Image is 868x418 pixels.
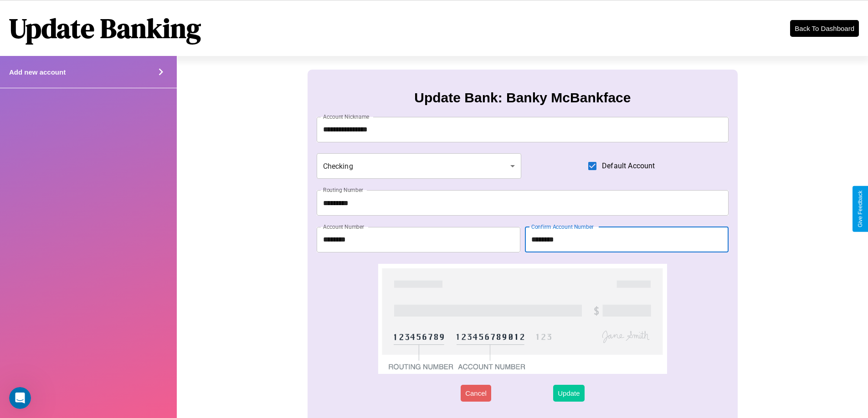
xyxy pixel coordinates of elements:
div: Give Feedback [857,191,863,227]
span: Default Account [602,161,655,171]
img: check [378,264,667,374]
button: Back To Dashboard [790,20,859,37]
button: Cancel [461,385,491,402]
label: Routing Number [323,186,363,194]
h4: Add new account [9,68,66,76]
h1: Update Banking [9,10,201,47]
label: Account Nickname [323,113,370,121]
div: Checking [317,153,522,179]
button: Update [553,385,584,402]
iframe: Intercom live chat [9,387,31,409]
label: Account Number [323,223,364,231]
label: Confirm Account Number [531,223,594,231]
h3: Update Bank: Banky McBankface [414,90,631,106]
